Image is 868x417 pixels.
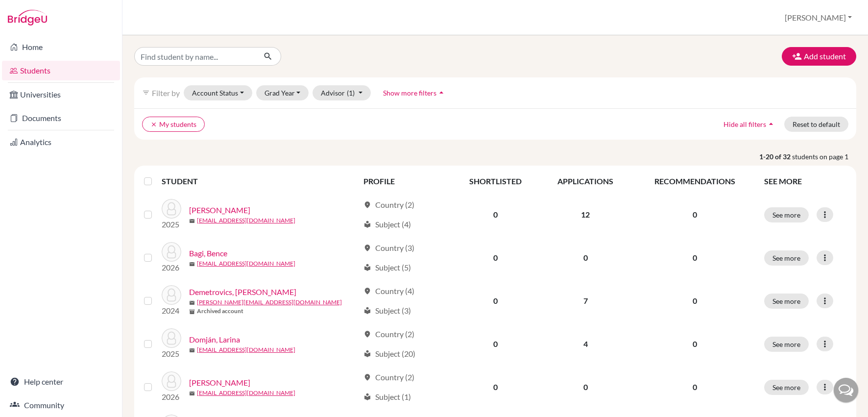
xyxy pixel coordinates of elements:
a: [EMAIL_ADDRESS][DOMAIN_NAME] [197,259,295,268]
td: 0 [452,193,539,236]
b: Archived account [197,307,243,316]
img: Domján, Larina [162,328,181,348]
span: location_on [363,244,371,252]
i: clear [150,121,157,128]
span: location_on [363,330,371,338]
span: location_on [363,287,371,295]
p: 2025 [162,348,181,360]
a: Students [2,61,120,80]
button: See more [764,250,809,266]
p: 2024 [162,305,181,317]
a: [EMAIL_ADDRESS][DOMAIN_NAME] [197,216,295,225]
p: 0 [638,295,752,307]
span: Show more filters [383,89,436,97]
th: RECOMMENDATIONS [632,170,758,193]
a: [PERSON_NAME] [189,204,250,216]
span: mail [189,347,195,353]
a: Bagi, Bence [189,247,227,259]
a: Home [2,37,120,57]
button: Hide all filtersarrow_drop_up [715,117,784,132]
span: local_library [363,264,371,271]
img: Demetrovics, Benjamin [162,285,181,305]
span: Hide all filters [723,120,766,128]
div: Country (4) [363,285,414,297]
a: [EMAIL_ADDRESS][DOMAIN_NAME] [197,389,295,397]
span: mail [189,300,195,306]
span: mail [189,261,195,267]
th: APPLICATIONS [539,170,632,193]
span: local_library [363,393,371,401]
p: 2025 [162,219,181,230]
button: Show more filtersarrow_drop_up [375,85,455,100]
td: 0 [452,236,539,279]
a: [EMAIL_ADDRESS][DOMAIN_NAME] [197,345,295,354]
button: See more [764,207,809,222]
input: Find student by name... [134,47,256,66]
button: Advisor(1) [313,85,371,100]
td: 0 [539,366,632,409]
a: Community [2,395,120,415]
button: See more [764,380,809,395]
div: Country (2) [363,199,414,211]
div: Country (3) [363,242,414,254]
i: arrow_drop_up [436,88,446,98]
span: Filter by [152,88,180,98]
button: Grad Year [256,85,309,100]
div: Subject (1) [363,391,411,403]
p: 0 [638,338,752,350]
a: [PERSON_NAME][EMAIL_ADDRESS][DOMAIN_NAME] [197,298,342,307]
i: arrow_drop_up [766,119,776,129]
th: PROFILE [358,170,452,193]
span: (1) [347,89,355,97]
td: 0 [452,279,539,322]
div: Subject (20) [363,348,415,360]
span: students on page 1 [792,151,856,162]
td: 0 [452,366,539,409]
td: 0 [539,236,632,279]
a: [PERSON_NAME] [189,377,250,389]
div: Subject (4) [363,219,411,230]
a: Documents [2,108,120,128]
p: 0 [638,209,752,221]
span: local_library [363,221,371,228]
td: 4 [539,322,632,366]
img: Eigler, András [162,371,181,391]
a: Demetrovics, [PERSON_NAME] [189,286,296,298]
div: Country (2) [363,328,414,340]
td: 7 [539,279,632,322]
a: Domján, Larina [189,334,240,345]
th: STUDENT [162,170,358,193]
span: mail [189,391,195,396]
button: clearMy students [142,117,205,132]
span: inventory_2 [189,309,195,315]
a: Analytics [2,132,120,152]
p: 0 [638,252,752,264]
p: 0 [638,381,752,393]
button: Account Status [184,85,252,100]
div: Country (2) [363,371,414,383]
span: location_on [363,373,371,381]
a: Universities [2,85,120,104]
td: 12 [539,193,632,236]
span: local_library [363,307,371,315]
button: See more [764,337,809,352]
span: mail [189,218,195,224]
div: Subject (5) [363,262,411,273]
span: local_library [363,350,371,358]
button: [PERSON_NAME] [780,8,856,27]
th: SEE MORE [758,170,852,193]
strong: 1-20 of 32 [759,151,792,162]
button: See more [764,294,809,309]
img: Antosz, Lea [162,199,181,219]
p: 2026 [162,262,181,273]
img: Bagi, Bence [162,242,181,262]
th: SHORTLISTED [452,170,539,193]
span: location_on [363,201,371,209]
td: 0 [452,322,539,366]
button: Add student [782,47,856,66]
div: Subject (3) [363,305,411,317]
img: Bridge-U [8,10,47,25]
i: filter_list [142,89,150,97]
button: Reset to default [784,117,848,132]
p: 2026 [162,391,181,403]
